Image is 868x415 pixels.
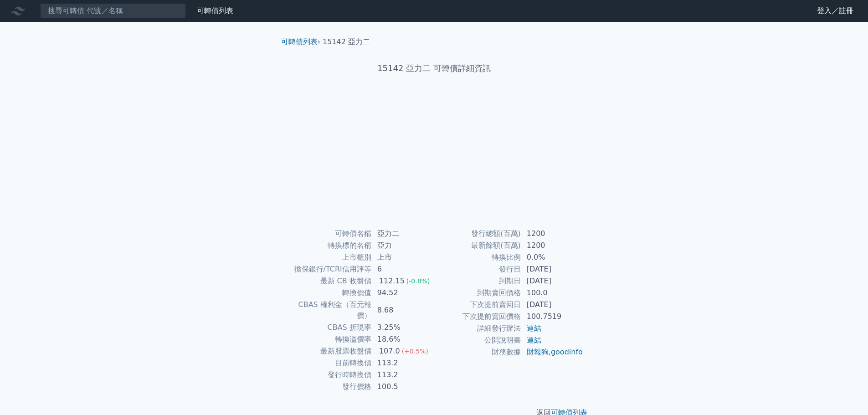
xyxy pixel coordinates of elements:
td: 轉換溢價率 [285,333,372,345]
td: 轉換標的名稱 [285,240,372,251]
td: 最新 CB 收盤價 [285,275,372,287]
td: 轉換價值 [285,287,372,299]
td: 擔保銀行/TCRI信用評等 [285,263,372,275]
td: CBAS 權利金（百元報價） [285,299,372,322]
td: 發行價格 [285,381,372,393]
td: 上市 [372,251,434,263]
td: 18.6% [372,333,434,345]
span: (-0.8%) [406,277,430,285]
td: 0.0% [521,251,584,263]
td: 100.5 [372,381,434,393]
a: 可轉債列表 [197,6,233,15]
td: [DATE] [521,263,584,275]
h1: 15142 亞力二 可轉債詳細資訊 [274,62,595,75]
li: › [281,36,320,47]
td: 發行時轉換價 [285,369,372,381]
td: 目前轉換價 [285,357,372,369]
td: 100.7519 [521,311,584,323]
td: 8.68 [372,299,434,322]
td: 亞力 [372,240,434,251]
td: , [521,346,584,358]
td: 公開說明書 [434,334,521,346]
td: 下次提前賣回價格 [434,311,521,323]
input: 搜尋可轉債 代號／名稱 [40,3,186,19]
td: 亞力二 [372,228,434,240]
td: 100.0 [521,287,584,299]
td: 到期賣回價格 [434,287,521,299]
td: 上市櫃別 [285,251,372,263]
li: 15142 亞力二 [323,36,370,47]
td: 113.2 [372,369,434,381]
a: 登入／註冊 [810,4,861,18]
td: 到期日 [434,275,521,287]
div: 107.0 [377,346,402,357]
td: 最新股票收盤價 [285,345,372,357]
td: 113.2 [372,357,434,369]
td: 下次提前賣回日 [434,299,521,311]
div: 112.15 [377,276,406,287]
td: 可轉債名稱 [285,228,372,240]
td: 詳細發行辦法 [434,323,521,334]
td: 1200 [521,228,584,240]
td: [DATE] [521,275,584,287]
td: 發行日 [434,263,521,275]
td: 最新餘額(百萬) [434,240,521,251]
td: 3.25% [372,322,434,333]
td: 1200 [521,240,584,251]
a: 財報狗 [527,348,549,356]
a: 連結 [527,336,541,344]
td: 轉換比例 [434,251,521,263]
a: 可轉債列表 [281,37,318,46]
td: [DATE] [521,299,584,311]
td: 發行總額(百萬) [434,228,521,240]
td: 6 [372,263,434,275]
td: 94.52 [372,287,434,299]
td: 財務數據 [434,346,521,358]
a: 連結 [527,324,541,333]
td: CBAS 折現率 [285,322,372,333]
span: (+0.5%) [402,348,428,355]
a: goodinfo [551,348,583,356]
